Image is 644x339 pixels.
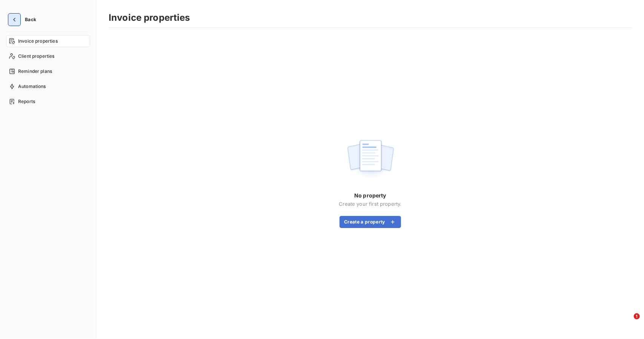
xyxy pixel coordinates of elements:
span: Create your first property. [339,201,401,207]
button: Back [6,14,42,26]
span: Automations [18,83,46,90]
a: Automations [6,80,90,92]
span: Client properties [18,53,55,60]
a: Reports [6,96,90,108]
span: Reports [18,98,35,105]
span: Reminder plans [18,68,52,75]
img: empty state [346,136,395,183]
button: Create a property [340,216,401,228]
h3: Invoice properties [109,11,190,25]
span: Invoice properties [18,38,58,45]
a: Client properties [6,50,90,62]
span: Back [25,17,36,22]
a: Invoice properties [6,35,90,47]
span: 1 [634,313,640,319]
span: No property [354,192,386,199]
a: Reminder plans [6,65,90,77]
iframe: Intercom live chat [618,313,636,331]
